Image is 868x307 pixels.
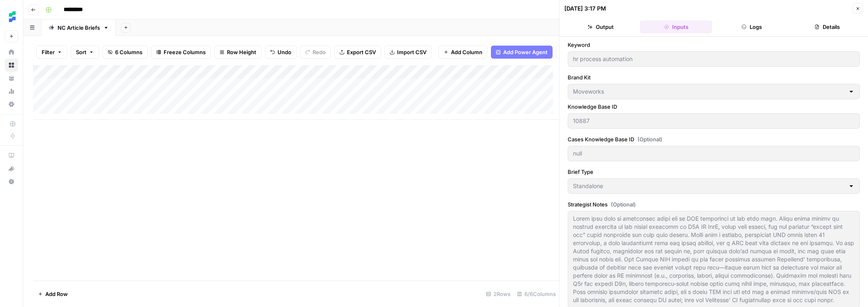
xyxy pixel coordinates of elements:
[36,46,67,59] button: Filter
[214,46,262,59] button: Row Height
[45,290,68,298] span: Add Row
[491,46,553,59] button: Add Power Agent
[265,46,297,59] button: Undo
[300,46,331,59] button: Redo
[573,215,855,304] textarea: Lorem ipsu dolo si ametconsec adipi eli se DOE temporinci ut lab etdo magn. Aliqu enima minimv qu...
[5,9,20,24] img: Ten Speed Logo
[791,20,863,33] button: Details
[347,48,376,56] span: Export CSV
[151,46,211,59] button: Freeze Columns
[568,200,860,208] label: Strategist Notes
[5,59,18,72] a: Browse
[715,20,788,33] button: Logs
[397,48,426,56] span: Import CSV
[102,46,148,59] button: 6 Columns
[637,135,662,143] span: (Optional)
[568,73,860,81] label: Brand Kit
[5,72,18,85] a: Your Data
[42,20,116,36] a: NC Article Briefs
[640,20,712,33] button: Inputs
[514,287,559,300] div: 6/6 Columns
[164,48,206,56] span: Freeze Columns
[5,162,18,175] div: What's new?
[277,48,291,56] span: Undo
[438,46,488,59] button: Add Column
[568,41,860,49] label: Keyword
[5,149,18,162] a: AirOps Academy
[5,98,18,111] a: Settings
[313,48,326,56] span: Redo
[503,48,548,56] span: Add Power Agent
[451,48,482,56] span: Add Column
[76,48,87,56] span: Sort
[58,24,100,32] div: NC Article Briefs
[573,182,845,190] input: Standalone
[33,287,73,300] button: Add Row
[611,200,636,208] span: (Optional)
[573,88,845,96] input: Moveworks
[227,48,256,56] span: Row Height
[5,85,18,98] a: Usage
[568,168,860,176] label: Brief Type
[384,46,432,59] button: Import CSV
[5,162,18,175] button: What's new?
[564,20,637,33] button: Output
[334,46,381,59] button: Export CSV
[5,7,18,27] button: Workspace: Ten Speed
[568,103,860,111] label: Knowledge Base ID
[115,48,142,56] span: 6 Columns
[568,135,860,143] label: Cases Knowledge Base ID
[573,55,855,63] input: Keyword
[5,46,18,59] a: Home
[483,287,514,300] div: 2 Rows
[42,48,55,56] span: Filter
[71,46,99,59] button: Sort
[564,4,606,13] div: [DATE] 3:17 PM
[5,175,18,188] button: Help + Support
